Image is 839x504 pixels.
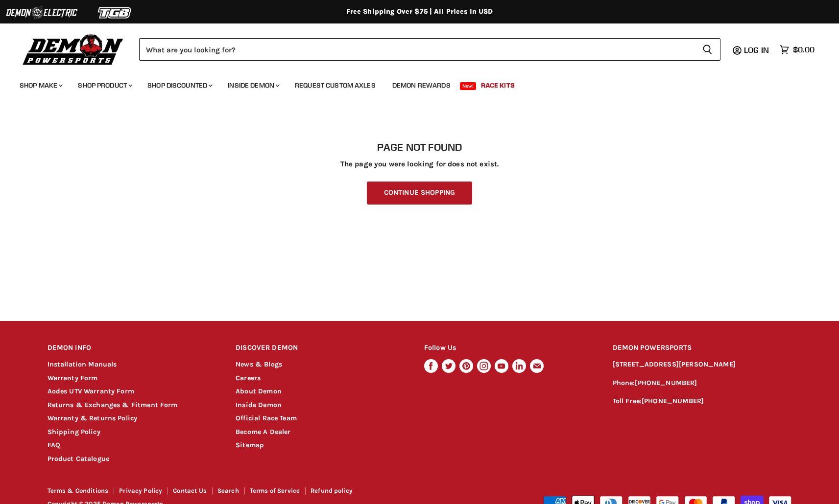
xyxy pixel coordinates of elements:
a: Continue Shopping [367,182,472,205]
img: Demon Powersports [20,32,127,67]
a: Returns & Exchanges & Fitment Form [48,401,178,409]
a: Sitemap [236,441,264,449]
form: Product [139,38,720,61]
img: Demon Electric Logo 2 [5,3,78,22]
a: Terms of Service [250,487,300,494]
a: FAQ [48,441,60,449]
a: Refund policy [311,487,353,494]
a: Inside Demon [220,75,286,95]
h2: DEMON POWERSPORTS [613,337,792,360]
span: $0.00 [793,45,815,54]
p: Toll Free: [613,396,792,407]
a: Installation Manuals [48,360,117,368]
a: Aodes UTV Warranty Form [48,387,134,395]
p: Phone: [613,378,792,389]
h2: Follow Us [424,337,594,360]
a: Shipping Policy [48,428,100,436]
span: Log in [744,45,769,55]
a: Request Custom Axles [288,75,383,95]
a: Race Kits [474,75,522,95]
a: Product Catalogue [48,455,110,463]
a: Warranty & Returns Policy [48,414,138,422]
h1: Page not found [48,141,792,153]
a: Demon Rewards [385,75,458,95]
a: News & Blogs [236,360,282,368]
a: Warranty Form [48,374,98,382]
a: Official Race Team [236,414,297,422]
input: Search [139,38,695,61]
a: Contact Us [173,487,207,494]
h2: DISCOVER DEMON [236,337,406,360]
h2: DEMON INFO [48,337,217,360]
ul: Main menu [12,71,812,95]
a: [PHONE_NUMBER] [635,379,697,387]
a: Careers [236,374,261,382]
a: Shop Product [71,75,138,95]
a: Shop Discounted [140,75,218,95]
p: [STREET_ADDRESS][PERSON_NAME] [613,359,792,370]
a: Search [217,487,239,494]
a: Shop Make [12,75,69,95]
p: The page you were looking for does not exist. [48,160,792,168]
nav: Footer [48,487,421,498]
a: Terms & Conditions [48,487,109,494]
a: Inside Demon [236,401,282,409]
a: About Demon [236,387,282,395]
a: Privacy Policy [119,487,162,494]
button: Search [695,38,720,61]
div: Free Shipping Over $75 | All Prices In USD [28,7,812,16]
a: Become A Dealer [236,428,290,436]
span: New! [460,82,477,90]
a: Log in [740,46,775,54]
a: [PHONE_NUMBER] [642,397,704,405]
a: $0.00 [775,43,819,57]
img: TGB Logo 2 [78,3,152,22]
